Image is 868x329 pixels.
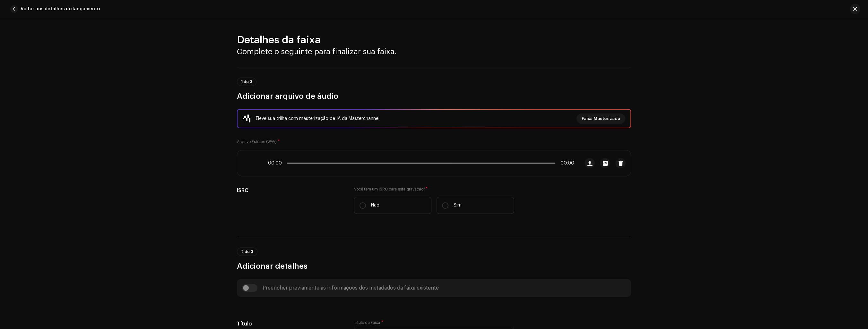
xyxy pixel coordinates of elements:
[237,320,344,328] h5: Título
[237,187,344,194] h5: ISRC
[237,261,631,271] h3: Adicionar detalhes
[582,112,620,125] span: Faixa Masterizada
[371,202,379,209] p: Não
[237,91,631,101] h3: Adicionar arquivo de áudio
[558,161,574,166] span: 00:00
[241,250,253,254] span: 2 de 3
[354,320,383,325] label: Título da Faixa
[268,161,284,166] span: 00:00
[256,115,379,122] div: Eleve sua trilha com masterização de IA da Masterchannel
[237,46,631,57] h3: Complete o seguinte para finalizar sua faixa.
[454,202,462,209] p: Sim
[577,114,625,124] button: Faixa Masterizada
[237,34,631,46] h2: Detalhes da faixa
[354,187,514,192] label: Você tem um ISRC para esta gravação?
[241,80,252,84] span: 1 de 3
[237,140,277,144] small: Arquivo Estéreo (WAV)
